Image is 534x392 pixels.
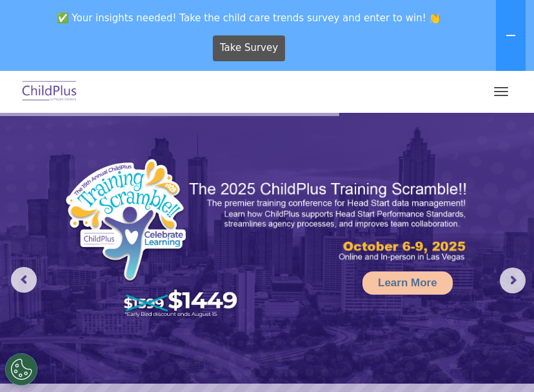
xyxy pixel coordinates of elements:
[213,35,286,61] a: Take Survey
[362,271,453,295] a: Learn More
[19,77,80,107] img: ChildPlus by Procare Solutions
[220,37,278,59] span: Take Survey
[5,353,37,386] button: Cookies Settings
[5,5,493,30] span: ✅ Your insights needed! Take the child care trends survey and enter to win! 👏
